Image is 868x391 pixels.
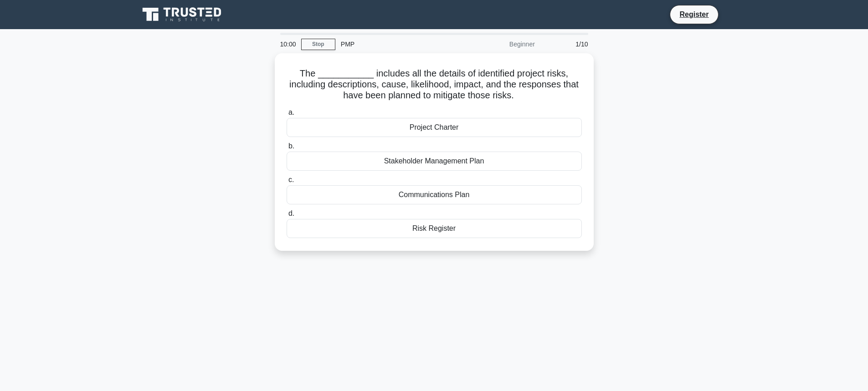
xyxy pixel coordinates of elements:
[335,35,461,53] div: PMP
[287,152,582,171] div: Stakeholder Management Plan
[288,142,294,150] span: b.
[287,219,582,238] div: Risk Register
[287,118,582,137] div: Project Charter
[301,39,335,50] a: Stop
[288,209,294,217] span: d.
[288,108,294,116] span: a.
[287,185,582,204] div: Communications Plan
[540,35,594,53] div: 1/10
[275,35,301,53] div: 10:00
[461,35,540,53] div: Beginner
[286,68,583,102] h5: The ___________ includes all the details of identified project risks, including descriptions, cau...
[674,9,714,20] a: Register
[288,176,294,183] span: c.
